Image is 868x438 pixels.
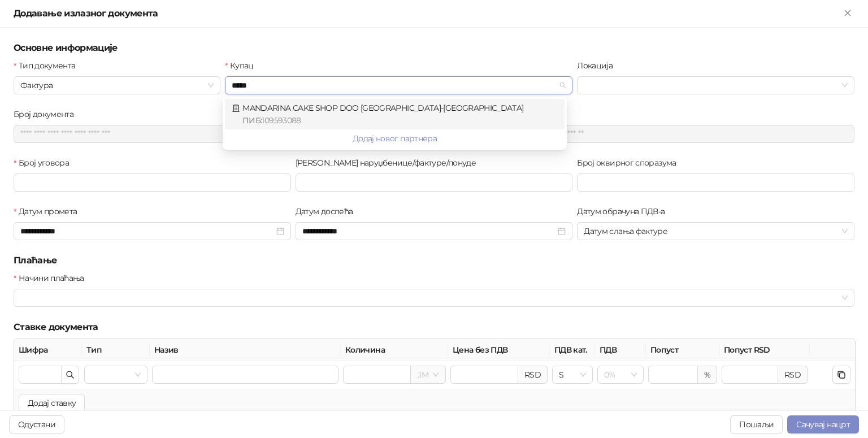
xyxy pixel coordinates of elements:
span: Додај ставку [28,398,76,408]
div: RSD [778,366,808,384]
td: Шифра [14,361,82,389]
td: ПДВ [595,361,646,389]
label: Датум обрачуна ПДВ-а [577,205,672,218]
label: Број оквирног споразума [577,157,683,169]
th: Цена без ПДВ [448,339,550,361]
input: Локација [584,77,837,94]
input: Број документа [14,125,432,143]
span: Датум слања фактуре [584,223,848,240]
th: Тип [82,339,150,361]
input: Цена без ПДВ [451,366,518,383]
label: Датум промета [14,205,84,218]
td: Цена без ПДВ [448,361,550,389]
input: Шифра [19,366,61,383]
div: MANDARINA CAKE SHOP DOO [GEOGRAPHIC_DATA]-[GEOGRAPHIC_DATA] [232,102,558,127]
div: Додавање излазног документа [14,7,841,20]
button: Додај новог партнера [225,129,565,148]
input: Попуст [649,366,697,383]
th: Попуст RSD [719,339,810,361]
input: Број уговора [14,174,291,192]
input: Назив [152,366,338,384]
label: Број уговора [14,157,76,169]
th: Попуст [646,339,719,361]
input: Датум доспећа [302,225,556,237]
span: ПИБ : [242,115,262,125]
input: Број наруџбенице/фактуре/понуде [296,174,573,192]
label: Датум доспећа [296,205,360,218]
td: Количина [341,361,448,389]
td: ПДВ кат. [550,361,595,389]
div: RSD [518,366,548,384]
input: Попуст RSD [722,366,778,383]
td: Назив [150,361,341,389]
td: Попуст RSD [719,361,810,389]
button: Додај ставку [19,394,85,412]
span: Фактура [20,77,214,94]
th: Количина [341,339,448,361]
label: Тип документа [14,59,83,72]
input: Количина [344,366,410,383]
label: Локација [577,59,619,72]
button: Одустани [9,415,64,433]
h5: Плаћање [14,254,854,267]
th: Назив [150,339,341,361]
span: S [559,366,586,383]
h5: Основне информације [14,41,854,55]
span: 109593088 [262,115,301,125]
label: Број наруџбенице/фактуре/понуде [296,157,483,169]
input: Купац [232,77,555,94]
td: Попуст [646,361,719,389]
th: Шифра [14,339,82,361]
label: Купац [225,59,261,72]
button: Close [841,7,854,20]
th: ПДВ кат. [550,339,595,361]
input: Датум промета [20,225,274,237]
div: % [698,366,717,384]
th: ПДВ [595,339,646,361]
td: Тип [82,361,150,389]
button: Сачувај нацрт [787,415,859,433]
input: Број оквирног споразума [577,174,854,192]
label: Број документа [14,108,80,120]
label: Начини плаћања [14,272,91,284]
button: Пошаљи [730,415,783,433]
h5: Ставке документа [14,320,854,334]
